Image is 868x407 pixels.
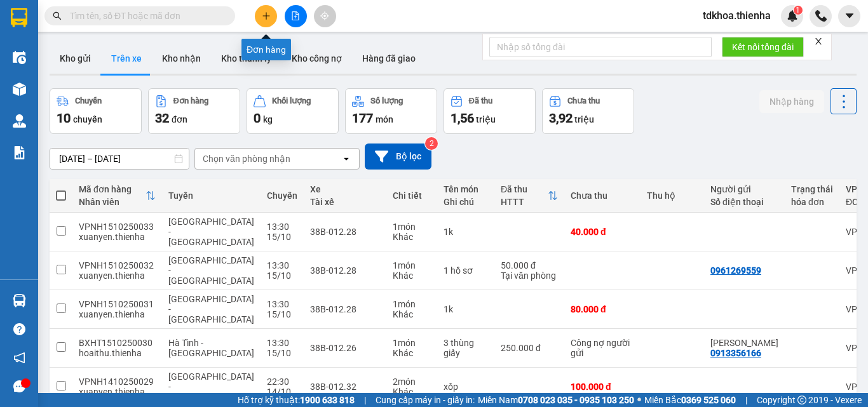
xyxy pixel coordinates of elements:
span: search [53,11,62,20]
sup: 2 [425,137,438,150]
div: 38B-012.28 [310,265,380,276]
input: Tìm tên, số ĐT hoặc mã đơn [70,9,220,23]
sup: 1 [794,6,803,15]
div: 38B-012.26 [310,343,380,353]
span: 10 [57,110,71,126]
input: Nhập số tổng đài [489,37,712,57]
div: 1 hồ sơ [444,265,488,276]
div: Xe [310,184,380,194]
div: 14/10 [267,387,297,397]
th: Toggle SortBy [494,179,564,213]
span: file-add [291,11,300,20]
button: file-add [285,5,307,27]
div: 1k [444,304,488,314]
button: Đã thu1,56 triệu [444,88,536,134]
div: 13:30 [267,299,297,309]
button: Trên xe [101,43,152,74]
span: caret-down [844,10,855,22]
div: 13:30 [267,260,297,270]
div: xuanyen.thienha [79,309,156,319]
span: 3,92 [549,110,573,126]
span: Hỗ trợ kỹ thuật: [238,393,355,407]
span: đơn [172,114,187,124]
svg: open [341,154,351,164]
span: Miền Bắc [644,393,736,407]
button: Chuyến10chuyến [50,88,142,134]
span: notification [13,352,25,364]
div: xuanyen.thienha [79,270,156,281]
div: 38B-012.28 [310,227,380,237]
span: món [376,114,393,124]
div: 15/10 [267,348,297,358]
div: Số điện thoại [710,197,778,207]
div: Người gửi [710,184,778,194]
span: aim [320,11,329,20]
button: aim [314,5,336,27]
div: 1 món [393,260,431,270]
div: 250.000 đ [501,343,558,353]
img: logo-vxr [11,8,27,27]
button: Kho công nợ [281,43,352,74]
div: 1k [444,227,488,237]
span: 1 [796,6,800,15]
div: Số lượng [370,97,403,105]
div: Trạng thái [791,184,833,194]
span: chuyến [73,114,102,124]
span: [GEOGRAPHIC_DATA] - [GEOGRAPHIC_DATA] [168,255,254,286]
div: hoàng linh [710,338,778,348]
div: xốp [444,382,488,392]
div: Chuyến [267,190,297,201]
span: | [745,393,747,407]
input: Select a date range. [50,149,189,169]
div: Chọn văn phòng nhận [203,152,290,165]
div: Chi tiết [393,190,431,201]
span: kg [263,114,273,124]
span: [GEOGRAPHIC_DATA] - [GEOGRAPHIC_DATA] [168,217,254,247]
img: icon-new-feature [787,10,798,22]
button: Kho thanh lý [211,43,281,74]
div: 15/10 [267,270,297,281]
div: 3 thùng giấy [444,338,488,358]
span: [GEOGRAPHIC_DATA] - [GEOGRAPHIC_DATA] [168,371,254,402]
span: 177 [352,110,373,126]
div: Chưa thu [567,97,600,105]
div: Mã đơn hàng [79,184,146,194]
button: Nhập hàng [759,90,824,113]
div: hoaithu.thienha [79,348,156,358]
div: 38B-012.32 [310,382,380,392]
div: 40.000 đ [571,227,634,237]
div: Đã thu [501,184,548,194]
span: plus [262,11,271,20]
div: 0961269559 [710,265,761,276]
button: Kết nối tổng đài [722,37,804,57]
span: 1,56 [451,110,474,126]
div: Tuyến [168,190,254,201]
span: question-circle [13,323,25,335]
strong: 1900 633 818 [300,395,355,405]
span: message [13,380,25,392]
div: hóa đơn [791,197,833,207]
div: Thu hộ [647,190,698,201]
div: VPNH1410250029 [79,377,156,387]
div: 1 món [393,222,431,232]
div: Công nợ người gửi [571,338,634,358]
th: Toggle SortBy [72,179,162,213]
div: 22:30 [267,377,297,387]
div: BXHT1510250030 [79,338,156,348]
span: Hà Tĩnh - [GEOGRAPHIC_DATA] [168,338,254,358]
span: triệu [476,114,496,124]
span: ⚪️ [637,397,641,403]
span: [GEOGRAPHIC_DATA] - [GEOGRAPHIC_DATA] [168,294,254,324]
span: Cung cấp máy in - giấy in: [376,393,475,407]
div: Khác [393,270,431,281]
img: warehouse-icon [13,51,26,64]
span: 0 [254,110,261,126]
img: warehouse-icon [13,114,26,128]
div: 80.000 đ [571,304,634,314]
div: Nhân viên [79,197,146,207]
div: 38B-012.28 [310,304,380,314]
div: Khối lượng [272,97,311,105]
button: Kho gửi [50,43,101,74]
strong: 0369 525 060 [681,395,736,405]
img: solution-icon [13,146,26,159]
